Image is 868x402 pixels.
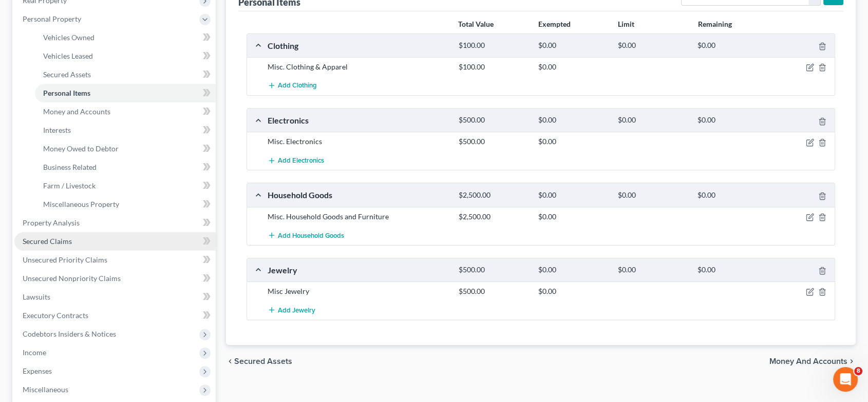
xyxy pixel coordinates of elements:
[262,136,454,147] div: Misc. Electronics
[454,286,533,296] div: $500.00
[613,115,692,125] div: $0.00
[14,269,216,288] a: Unsecured Nonpriority Claims
[847,357,856,365] i: chevron_right
[533,41,613,50] div: $0.00
[35,139,216,158] a: Money Owed to Debtor
[35,47,216,65] a: Vehicles Leased
[35,158,216,177] a: Business Related
[43,163,97,171] span: Business Related
[262,265,454,275] div: Jewelry
[14,214,216,232] a: Property Analysis
[613,41,692,50] div: $0.00
[533,136,613,147] div: $0.00
[23,292,50,301] span: Lawsuits
[454,265,533,275] div: $500.00
[23,348,46,357] span: Income
[268,76,317,95] button: Add Clothing
[43,51,93,60] span: Vehicles Leased
[43,89,90,97] span: Personal Items
[692,265,772,275] div: $0.00
[23,14,81,23] span: Personal Property
[14,232,216,251] a: Secured Claims
[14,251,216,269] a: Unsecured Priority Claims
[35,65,216,84] a: Secured Assets
[23,218,80,227] span: Property Analysis
[262,40,454,51] div: Clothing
[268,301,315,320] button: Add Jewelry
[692,190,772,200] div: $0.00
[458,20,494,28] strong: Total Value
[533,286,613,296] div: $0.00
[35,177,216,195] a: Farm / Livestock
[454,115,533,125] div: $500.00
[35,195,216,214] a: Miscellaneous Property
[23,237,72,246] span: Secured Claims
[278,82,317,90] span: Add Clothing
[769,357,847,365] span: Money and Accounts
[533,115,613,125] div: $0.00
[454,190,533,200] div: $2,500.00
[226,357,292,365] button: chevron_left Secured Assets
[613,190,692,200] div: $0.00
[533,190,613,200] div: $0.00
[35,121,216,139] a: Interests
[454,212,533,222] div: $2,500.00
[23,385,68,394] span: Miscellaneous
[613,265,692,275] div: $0.00
[278,306,315,314] span: Add Jewelry
[14,288,216,306] a: Lawsuits
[43,126,71,134] span: Interests
[854,367,862,375] span: 8
[278,156,324,165] span: Add Electronics
[23,329,116,338] span: Codebtors Insiders & Notices
[533,62,613,72] div: $0.00
[268,226,344,245] button: Add Household Goods
[697,20,731,28] strong: Remaining
[278,231,344,239] span: Add Household Goods
[43,181,96,190] span: Farm / Livestock
[43,70,91,79] span: Secured Assets
[769,357,856,365] button: Money and Accounts chevron_right
[262,115,454,126] div: Electronics
[262,189,454,200] div: Household Goods
[14,306,216,325] a: Executory Contracts
[43,144,119,153] span: Money Owed to Debtor
[43,200,119,208] span: Miscellaneous Property
[35,28,216,47] a: Vehicles Owned
[538,20,571,28] strong: Exempted
[234,357,292,365] span: Secured Assets
[618,20,634,28] strong: Limit
[454,136,533,147] div: $500.00
[692,41,772,50] div: $0.00
[23,274,121,283] span: Unsecured Nonpriority Claims
[43,33,95,42] span: Vehicles Owned
[23,311,88,320] span: Executory Contracts
[262,212,454,222] div: Misc. Household Goods and Furniture
[454,62,533,72] div: $100.00
[692,115,772,125] div: $0.00
[268,151,324,170] button: Add Electronics
[226,357,234,365] i: chevron_left
[454,41,533,50] div: $100.00
[35,102,216,121] a: Money and Accounts
[533,212,613,222] div: $0.00
[533,265,613,275] div: $0.00
[35,84,216,102] a: Personal Items
[23,255,107,264] span: Unsecured Priority Claims
[833,367,858,392] iframe: Intercom live chat
[23,366,52,375] span: Expenses
[262,62,454,72] div: Misc. Clothing & Apparel
[43,107,110,116] span: Money and Accounts
[262,286,454,296] div: Misc Jewelry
